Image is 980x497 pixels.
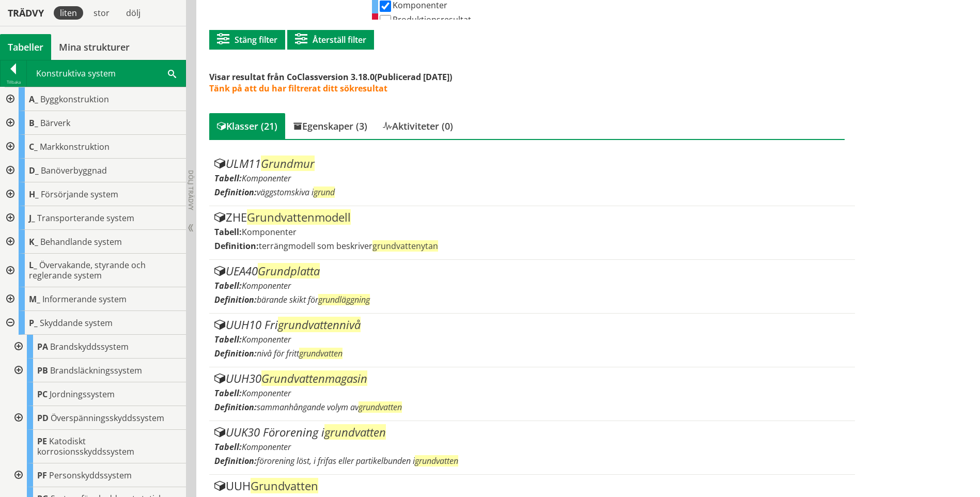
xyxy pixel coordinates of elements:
[37,365,48,376] span: PB
[29,141,38,152] span: C_
[257,455,458,467] span: förorening löst, i frifas eller partikelbunden i
[257,348,343,359] span: nivå för fritt
[247,209,351,225] span: Grundvattenmodell
[29,259,37,271] span: L_
[285,113,375,139] div: Egenskaper (3)
[242,280,291,291] span: Komponenter
[214,348,257,359] label: Definition:
[251,478,318,493] span: Grundvatten
[41,189,118,200] span: Försörjande system
[29,293,40,305] span: M_
[27,60,185,86] div: Konstruktiva system
[37,212,134,224] span: Transporterande system
[380,15,391,26] input: Produktionsresultat
[261,370,367,386] span: Grundvattenmagasin
[40,94,109,105] span: Byggkonstruktion
[51,412,164,424] span: Överspänningsskyddssystem
[209,30,285,50] button: Stäng filter
[29,94,38,105] span: A_
[37,389,48,400] span: PC
[40,117,70,129] span: Bärverk
[29,259,146,281] span: Övervakande, styrande och reglerande system
[214,240,259,252] label: Definition:
[415,455,458,467] span: grundvatten
[261,156,315,171] span: Grundmur
[372,240,438,252] span: grundvattenytan
[242,334,291,345] span: Komponenter
[214,211,849,224] div: ZHE
[257,294,370,305] span: bärande skikt för
[209,83,387,94] span: Tänk på att du har filtrerat ditt sökresultat
[242,387,291,399] span: Komponenter
[278,317,361,332] span: grundvattennivå
[242,226,297,238] span: Komponenter
[214,280,242,291] label: Tabell:
[51,34,137,60] a: Mina strukturer
[29,117,38,129] span: B_
[214,480,849,492] div: UUH
[259,240,438,252] span: terrängmodell som beskriver
[257,401,402,413] span: sammanhångande volym av
[168,68,176,79] span: Sök i tabellen
[29,165,39,176] span: D_
[50,365,142,376] span: Brandsläckningssystem
[50,389,115,400] span: Jordningssystem
[37,412,49,424] span: PD
[214,401,257,413] label: Definition:
[242,173,291,184] span: Komponenter
[214,187,257,198] label: Definition:
[214,387,242,399] label: Tabell:
[42,293,127,305] span: Informerande system
[214,226,242,238] label: Tabell:
[214,426,849,439] div: UUK30 Förorening i
[214,294,257,305] label: Definition:
[214,173,242,184] label: Tabell:
[49,470,132,481] span: Personskyddssystem
[214,441,242,453] label: Tabell:
[2,7,50,19] div: Trädvy
[214,158,849,170] div: ULM11
[37,436,134,457] span: Katodiskt korrosionsskyddssystem
[299,348,343,359] span: grundvatten
[50,341,129,352] span: Brandskyddssystem
[380,1,391,12] input: Komponenter
[318,294,370,305] span: grundläggning
[209,113,285,139] div: Klasser (21)
[87,6,116,20] div: stor
[29,189,39,200] span: H_
[214,265,849,277] div: UEA40
[214,455,257,467] label: Definition:
[209,71,375,83] span: Visar resultat från CoClassversion 3.18.0
[40,236,122,247] span: Behandlande system
[258,263,320,278] span: Grundplatta
[214,334,242,345] label: Tabell:
[29,236,38,247] span: K_
[214,319,849,331] div: UUH10 Fri
[359,401,402,413] span: grundvatten
[1,78,26,86] div: Tillbaka
[242,441,291,453] span: Komponenter
[40,141,110,152] span: Markkonstruktion
[29,212,35,224] span: J_
[378,14,471,25] label: Produktionsresultat
[314,187,335,198] span: grund
[37,436,47,447] span: PE
[37,470,47,481] span: PF
[287,30,374,50] button: Återställ filter
[257,187,335,198] span: väggstomskiva i
[120,6,147,20] div: dölj
[186,170,195,210] span: Dölj trädvy
[41,165,107,176] span: Banöverbyggnad
[40,317,113,329] span: Skyddande system
[214,372,849,385] div: UUH30
[324,424,386,440] span: grundvatten
[29,317,38,329] span: P_
[375,113,461,139] div: Aktiviteter (0)
[54,6,83,20] div: liten
[375,71,452,83] span: (Publicerad [DATE])
[37,341,48,352] span: PA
